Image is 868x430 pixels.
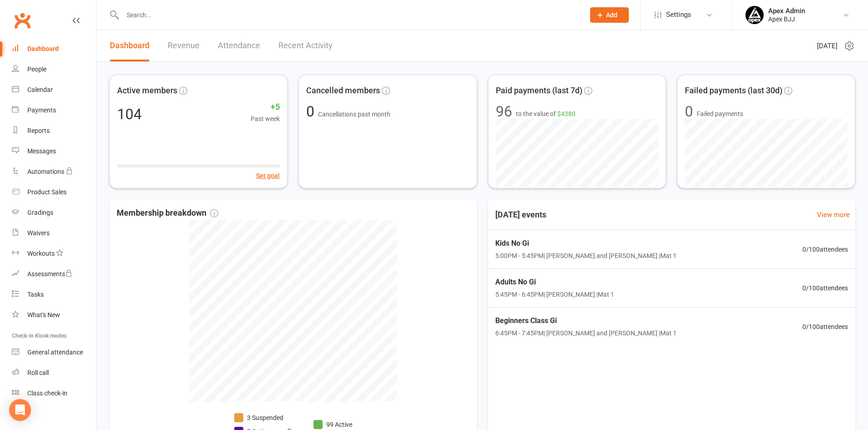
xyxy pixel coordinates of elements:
[27,209,53,216] div: Gradings
[11,9,34,32] a: Clubworx
[234,413,299,423] li: 3 Suspended
[27,349,83,356] div: General attendance
[27,127,50,134] div: Reports
[27,270,72,278] div: Assessments
[27,86,53,93] div: Calendar
[495,328,677,338] span: 6:45PM - 7:45PM | [PERSON_NAME] and [PERSON_NAME] | Mat 1
[110,30,149,61] a: Dashboard
[278,30,333,61] a: Recent Activity
[697,109,743,119] span: Failed payments
[12,100,96,121] a: Payments
[496,84,582,97] span: Paid payments (last 7d)
[802,244,848,254] span: 0 / 100 attendees
[256,171,280,181] button: Set goal
[12,162,96,182] a: Automations
[12,59,96,80] a: People
[27,229,50,237] div: Waivers
[817,40,837,51] span: [DATE]
[745,6,764,24] img: thumb_image1745496852.png
[12,223,96,243] a: Waivers
[12,264,96,284] a: Assessments
[27,291,44,298] div: Tasks
[27,66,46,73] div: People
[27,168,64,175] div: Automations
[590,7,629,23] button: Add
[168,30,200,61] a: Revenue
[12,243,96,264] a: Workouts
[12,342,96,363] a: General attendance kiosk mode
[120,9,578,21] input: Search...
[27,45,59,52] div: Dashboard
[12,202,96,223] a: Gradings
[685,84,782,97] span: Failed payments (last 30d)
[516,109,575,119] span: to the value of
[12,305,96,325] a: What's New
[817,209,850,220] a: View more
[12,39,96,59] a: Dashboard
[306,103,318,120] span: 0
[27,106,56,114] div: Payments
[495,315,677,327] span: Beginners Class Gi
[557,110,575,117] span: $4380
[251,101,280,114] span: +5
[495,289,614,299] span: 5:45PM - 6:45PM | [PERSON_NAME] | Mat 1
[306,84,380,97] span: Cancelled members
[27,369,49,376] div: Roll call
[802,322,848,332] span: 0 / 100 attendees
[9,399,31,421] div: Open Intercom Messenger
[218,30,260,61] a: Attendance
[768,15,805,23] div: Apex BJJ
[12,363,96,383] a: Roll call
[495,251,677,261] span: 5:00PM - 5:45PM | [PERSON_NAME] and [PERSON_NAME] | Mat 1
[251,114,280,124] span: Past week
[495,276,614,288] span: Adults No Gi
[12,141,96,162] a: Messages
[12,182,96,202] a: Product Sales
[12,383,96,404] a: Class kiosk mode
[12,121,96,141] a: Reports
[12,80,96,100] a: Calendar
[685,104,693,119] div: 0
[495,238,677,249] span: Kids No Gi
[606,11,617,19] span: Add
[117,207,218,220] span: Membership breakdown
[27,250,55,257] div: Workouts
[313,420,352,430] li: 99 Active
[666,5,691,25] span: Settings
[27,147,56,155] div: Messages
[117,84,177,97] span: Active members
[27,311,60,319] div: What's New
[802,283,848,293] span: 0 / 100 attendees
[27,188,67,196] div: Product Sales
[768,7,805,15] div: Apex Admin
[318,111,390,118] span: Cancellations past month
[117,107,142,121] div: 104
[488,207,554,223] h3: [DATE] events
[27,390,67,397] div: Class check-in
[496,104,512,119] div: 96
[12,284,96,305] a: Tasks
